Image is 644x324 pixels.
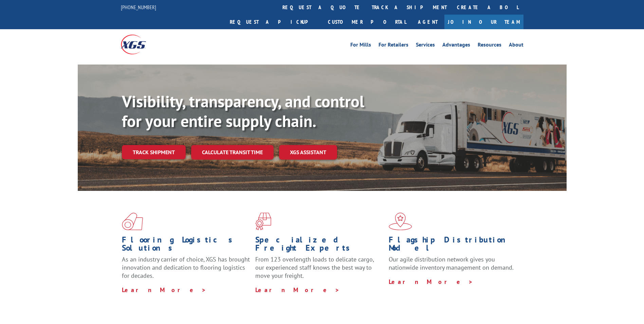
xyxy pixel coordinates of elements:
a: About [509,42,523,50]
h1: Flooring Logistics Solutions [122,236,250,255]
a: Learn More > [389,278,473,286]
a: Advantages [442,42,470,50]
a: Agent [411,15,444,29]
span: Our agile distribution network gives you nationwide inventory management on demand. [389,255,514,271]
a: Learn More > [122,286,206,294]
img: xgs-icon-flagship-distribution-model-red [389,213,412,230]
a: Calculate transit time [191,145,274,160]
a: [PHONE_NUMBER] [121,4,156,11]
a: Learn More > [255,286,340,294]
img: xgs-icon-total-supply-chain-intelligence-red [122,213,143,230]
h1: Flagship Distribution Model [389,236,517,255]
a: Join Our Team [444,15,523,29]
p: From 123 overlength loads to delicate cargo, our experienced staff knows the best way to move you... [255,255,384,286]
a: For Retailers [379,42,408,50]
a: For Mills [350,42,371,50]
b: Visibility, transparency, and control for your entire supply chain. [122,91,364,131]
a: Request a pickup [225,15,323,29]
a: Customer Portal [323,15,411,29]
a: XGS ASSISTANT [279,145,337,160]
span: As an industry carrier of choice, XGS has brought innovation and dedication to flooring logistics... [122,255,250,280]
a: Track shipment [122,145,186,159]
img: xgs-icon-focused-on-flooring-red [255,213,271,230]
a: Resources [478,42,501,50]
a: Services [416,42,435,50]
h1: Specialized Freight Experts [255,236,384,255]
